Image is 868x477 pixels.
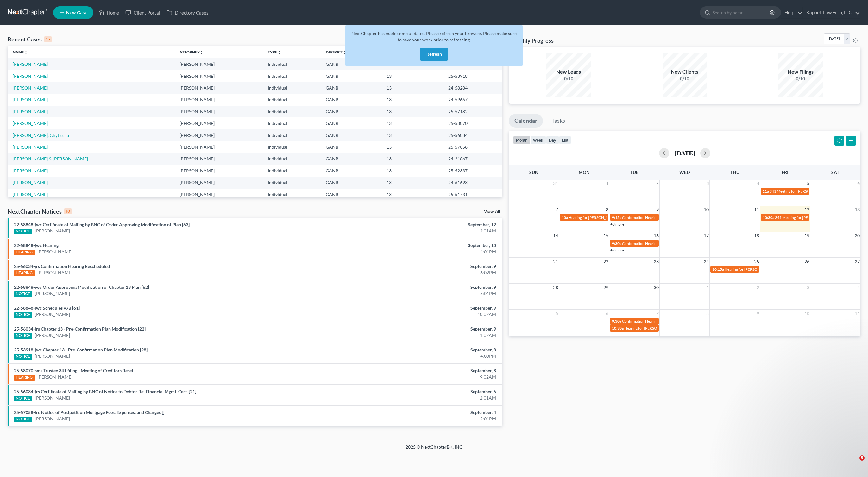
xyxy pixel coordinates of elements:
span: 31 [552,180,559,187]
h3: Monthly Progress [509,37,554,44]
span: 21 [552,258,559,265]
span: 10:30a [763,215,774,220]
input: Search by name... [713,7,771,18]
span: Mon [579,170,590,175]
span: 7 [555,206,559,214]
span: 23 [653,258,659,265]
a: Typeunfold_more [268,50,281,54]
span: Hearing for [PERSON_NAME] [725,267,774,272]
span: 1 [605,180,609,187]
td: GANB [321,58,381,70]
td: [PERSON_NAME] [174,153,263,165]
span: 341 Meeting for [PERSON_NAME] [775,215,832,220]
span: 6 [857,180,860,187]
span: 22 [603,258,609,265]
div: NOTICE [14,229,32,234]
span: 11 [753,206,760,214]
a: [PERSON_NAME] [13,168,48,173]
span: Confirmation Hearing for [PERSON_NAME] [622,241,695,246]
td: GANB [321,141,381,153]
span: 20 [854,232,860,239]
td: 13 [381,165,443,177]
a: +3 more [610,222,624,226]
div: 0/10 [778,76,823,82]
div: September, 9 [340,326,496,332]
a: [PERSON_NAME] [35,353,70,359]
button: list [559,136,571,144]
a: [PERSON_NAME] [35,290,70,297]
div: HEARING [14,250,35,255]
td: 25-52337 [443,165,502,177]
td: 25-58070 [443,117,502,129]
span: 8 [605,206,609,214]
a: 22-58848-jwc Certificate of Mailing by BNC of Order Approving Modification of Plan [63] [14,222,190,227]
a: [PERSON_NAME] [13,73,48,79]
span: 4 [857,284,860,291]
td: GANB [321,94,381,106]
a: Calendar [509,114,543,128]
a: 25-56034-jrs Chapter 13 - Pre-Confirmation Plan Modification [22] [14,326,146,331]
td: 24-59667 [443,94,502,106]
i: unfold_more [343,51,347,54]
span: 28 [552,284,559,291]
div: 4:00PM [340,353,496,359]
div: New Filings [778,68,823,76]
td: 25-51731 [443,189,502,200]
td: Individual [263,141,321,153]
span: Hearing for [PERSON_NAME] [624,326,674,331]
div: NOTICE [14,396,32,401]
td: GANB [321,189,381,200]
div: September, 9 [340,284,496,290]
a: [PERSON_NAME] [13,180,48,185]
span: 19 [804,232,810,239]
a: 25-56034-jrs Confirmation Hearing Rescheduled [14,263,110,269]
span: 2 [756,284,760,291]
td: 13 [381,82,443,94]
td: [PERSON_NAME] [174,117,263,129]
td: GANB [321,106,381,117]
td: 25-57058 [443,141,502,153]
span: Wed [679,170,690,175]
a: Attorneyunfold_more [179,50,204,54]
div: NOTICE [14,417,32,422]
span: 29 [603,284,609,291]
a: [PERSON_NAME] [37,269,72,276]
span: 27 [854,258,860,265]
span: 6 [605,310,609,317]
div: NOTICE [14,312,32,318]
a: [PERSON_NAME] & [PERSON_NAME] [13,156,88,161]
td: [PERSON_NAME] [174,165,263,177]
div: NOTICE [14,333,32,339]
a: [PERSON_NAME] [35,416,70,422]
td: Individual [263,106,321,117]
div: 2:01PM [340,416,496,422]
td: GANB [321,70,381,82]
span: 10 [804,310,810,317]
span: 9 [756,310,760,317]
a: [PERSON_NAME] [37,374,72,380]
td: 13 [381,141,443,153]
td: [PERSON_NAME] [174,189,263,200]
td: Individual [263,70,321,82]
a: Nameunfold_more [13,50,28,54]
td: GANB [321,177,381,189]
a: [PERSON_NAME] [35,395,70,401]
div: NOTICE [14,354,32,360]
a: [PERSON_NAME] [35,228,70,234]
span: 9:15a [612,215,621,220]
td: GANB [321,129,381,141]
a: 25-56034-jrs Certificate of Mailing by BNC of Notice to Debtor Re: Financial Mgmt. Cert. [21] [14,389,196,394]
span: 3 [806,284,810,291]
span: 25 [753,258,760,265]
span: Thu [730,170,739,175]
a: Client Portal [122,7,163,18]
span: 10:30a [612,326,624,331]
div: 1:02AM [340,332,496,338]
td: 25-56034 [443,129,502,141]
div: NextChapter Notices [8,208,72,215]
div: September, 6 [340,388,496,395]
div: 0/10 [663,76,707,82]
a: Directory Cases [163,7,212,18]
div: 5:01PM [340,290,496,297]
div: 4:01PM [340,249,496,255]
